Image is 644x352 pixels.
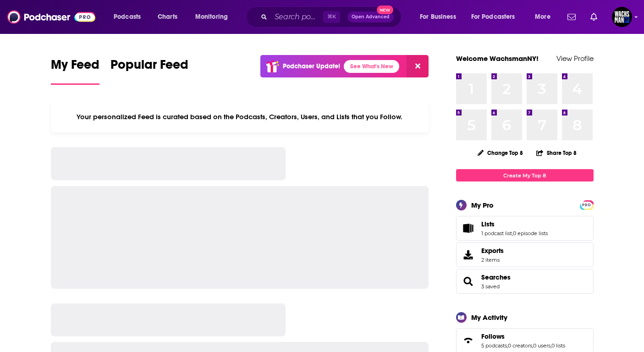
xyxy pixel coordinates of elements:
span: My Feed [51,57,99,78]
img: Podchaser - Follow, Share and Rate Podcasts [7,8,95,26]
a: Welcome WachsmanNY! [456,54,539,63]
span: 2 items [481,257,504,263]
a: 3 saved [481,283,500,290]
button: open menu [528,10,562,24]
a: Create My Top 8 [456,169,594,181]
span: Lists [456,216,594,241]
span: Open Advanced [352,15,390,19]
button: open menu [465,10,528,24]
div: My Activity [471,313,507,322]
a: Popular Feed [110,57,188,85]
a: Show notifications dropdown [564,9,579,25]
p: Podchaser Update! [283,62,340,70]
div: Search podcasts, credits, & more... [254,6,410,27]
span: , [512,230,513,236]
button: open menu [107,10,153,24]
span: Exports [481,247,504,255]
a: Follows [459,334,478,347]
span: Follows [481,332,505,341]
a: 0 lists [551,342,565,349]
a: 0 episode lists [513,230,548,236]
a: Charts [152,10,183,24]
span: Searches [456,269,594,294]
span: Charts [158,11,177,23]
button: Open AdvancedNew [347,11,394,22]
div: My Pro [471,201,494,209]
span: Monitoring [195,11,228,23]
span: ⌘ K [323,11,340,23]
a: PRO [581,201,592,208]
a: My Feed [51,57,99,85]
span: Podcasts [114,11,141,23]
span: PRO [581,202,592,209]
a: Lists [459,222,478,235]
a: Exports [456,242,594,267]
a: 0 users [533,342,550,349]
span: Exports [459,248,478,261]
span: New [377,5,393,14]
a: View Profile [556,54,594,63]
img: User Profile [612,7,632,27]
span: Popular Feed [110,57,188,78]
span: For Podcasters [471,11,515,23]
span: More [535,11,550,23]
span: , [507,342,508,349]
span: For Business [420,11,456,23]
button: Show profile menu [612,7,632,27]
span: , [550,342,551,349]
span: , [532,342,533,349]
a: Lists [481,220,548,228]
button: open menu [189,10,240,24]
button: Change Top 8 [472,147,529,159]
div: Your personalized Feed is curated based on the Podcasts, Creators, Users, and Lists that you Follow. [51,101,429,132]
a: Follows [481,332,565,341]
button: Share Top 8 [536,144,577,162]
span: Logged in as WachsmanNY [612,7,632,27]
a: Searches [459,275,478,288]
a: 5 podcasts [481,342,507,349]
a: 0 creators [508,342,532,349]
button: open menu [413,10,468,24]
a: 1 podcast list [481,230,512,236]
span: Lists [481,220,495,228]
input: Search podcasts, credits, & more... [271,10,323,24]
a: Show notifications dropdown [587,9,601,25]
a: See What's New [344,60,399,73]
a: Searches [481,273,511,281]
